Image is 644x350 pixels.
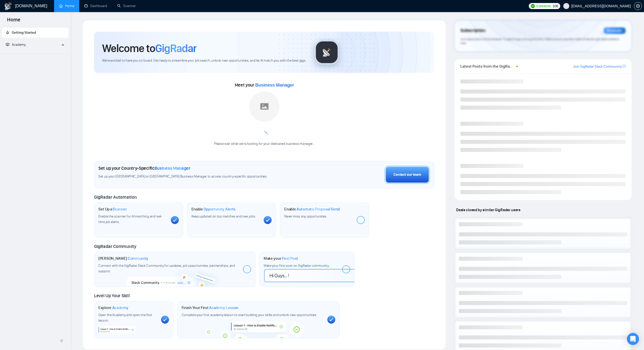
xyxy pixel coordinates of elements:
[12,42,26,47] span: Academy
[155,41,196,55] span: GigRadar
[98,264,235,273] span: Connect with the GigRadar Slack Community for updates, job opportunities, partnerships, and support.
[59,4,74,8] a: homeHome
[113,207,127,212] span: Scanner
[460,26,485,35] span: Subscription
[12,30,36,35] span: Getting Started
[623,64,626,69] a: export
[536,3,551,9] span: Connects:
[94,293,130,298] span: Level Up Your Skill
[98,165,190,171] h1: Set up your Country-Specific
[264,256,298,261] h1: Make your
[6,42,26,47] span: Academy
[204,207,235,212] span: Opportunity Alerts
[154,165,190,171] span: Business Manager
[6,31,9,34] span: rocket
[191,214,256,218] span: Keep updated on top matches and new jobs.
[460,63,515,69] span: Latest Posts from the GigRadar Community
[282,256,298,261] span: First Post
[98,174,298,179] span: Set up your [GEOGRAPHIC_DATA] or [GEOGRAPHIC_DATA] Business Manager to access country-specific op...
[98,207,127,212] h1: Set Up a
[98,305,128,310] h1: Explore
[634,2,642,10] button: setting
[531,4,535,8] img: upwork-logo.png
[112,305,128,310] span: Academy
[117,4,136,8] a: searchScanner
[264,264,329,268] span: Make your first post on GigRadar community.
[182,305,238,310] h1: Finish Your First
[211,142,317,146] div: Please wait while we're looking for your dedicated business manager...
[2,52,68,55] li: Academy Homepage
[182,313,317,317] span: Complete your first academy lesson to start building your skills and unlock new opportunities.
[249,92,279,122] img: placeholder.png
[454,205,522,214] span: Deals closed by similar GigRadar users
[127,264,223,287] img: slackcommunity-bg.png
[3,16,24,27] span: Home
[297,207,340,212] span: Automatic Proposal Send
[128,256,148,261] span: Community
[98,256,148,261] h1: [PERSON_NAME]
[552,3,558,9] span: 106
[603,27,626,34] div: Reminder
[634,4,642,8] a: setting
[255,82,294,87] span: Business Manager
[314,40,339,65] img: gigradar-logo.png
[94,244,136,249] span: GigRadar Community
[284,214,327,218] span: Never miss any opportunities.
[98,214,162,224] span: Enable the scanner for AI matching and real-time job alerts.
[460,37,619,45] span: Your subscription will be renewed. To keep things running smoothly, make sure your payment method...
[284,207,340,212] h1: Enable
[202,321,315,338] img: academy-bg.png
[6,43,9,46] span: fund-projection-screen
[209,305,238,310] span: Academy Lesson
[235,82,294,88] span: Meet your
[627,333,639,345] div: Open Intercom Messenger
[102,41,196,55] h1: Welcome to
[393,172,421,178] div: Contact our team
[94,194,137,200] span: GigRadar Automation
[102,58,306,63] span: We're excited to have you on board. Get ready to streamline your job search, unlock new opportuni...
[573,64,622,69] a: Join GigRadar Slack Community
[84,4,107,8] a: dashboardDashboard
[261,132,267,138] span: loading
[2,28,68,38] li: Getting Started
[191,207,236,212] h1: Enable
[98,313,152,323] span: Open the Academy and open the first lesson.
[565,4,568,8] span: user
[60,338,65,343] span: double-left
[4,2,12,10] img: logo
[384,165,430,184] button: Contact our team
[623,64,626,68] span: export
